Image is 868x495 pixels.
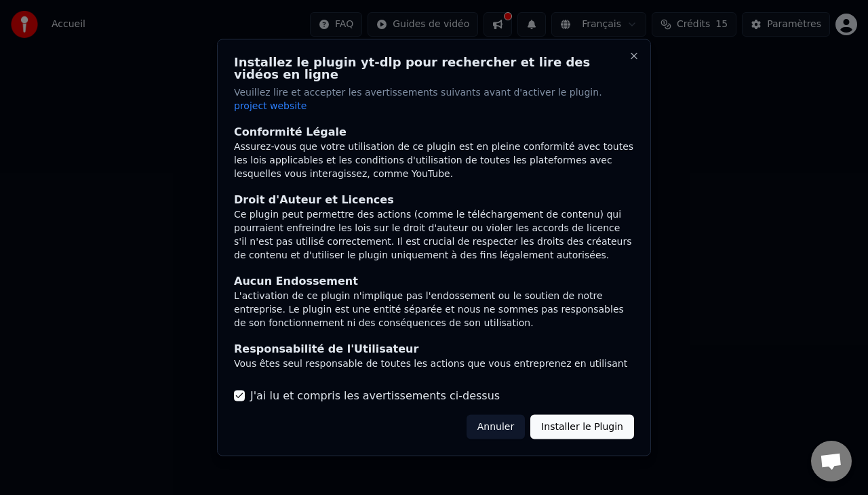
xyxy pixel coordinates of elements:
[250,387,500,403] label: J'ai lu et compris les avertissements ci-dessus
[234,191,634,207] div: Droit d'Auteur et Licences
[234,207,634,262] div: Ce plugin peut permettre des actions (comme le téléchargement de contenu) qui pourraient enfreind...
[234,273,634,289] div: Aucun Endossement
[234,289,634,330] div: L'activation de ce plugin n'implique pas l'endossement ou le soutien de notre entreprise. Le plug...
[234,123,634,140] div: Conformité Légale
[234,357,634,397] div: Vous êtes seul responsable de toutes les actions que vous entreprenez en utilisant ce plugin. Cel...
[234,340,634,357] div: Responsabilité de l'Utilisateur
[530,414,634,439] button: Installer le Plugin
[234,140,634,180] div: Assurez-vous que votre utilisation de ce plugin est en pleine conformité avec toutes les lois app...
[234,100,307,111] span: project website
[234,56,634,81] h2: Installez le plugin yt-dlp pour rechercher et lire des vidéos en ligne
[467,414,525,439] button: Annuler
[234,86,634,113] p: Veuillez lire et accepter les avertissements suivants avant d'activer le plugin.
